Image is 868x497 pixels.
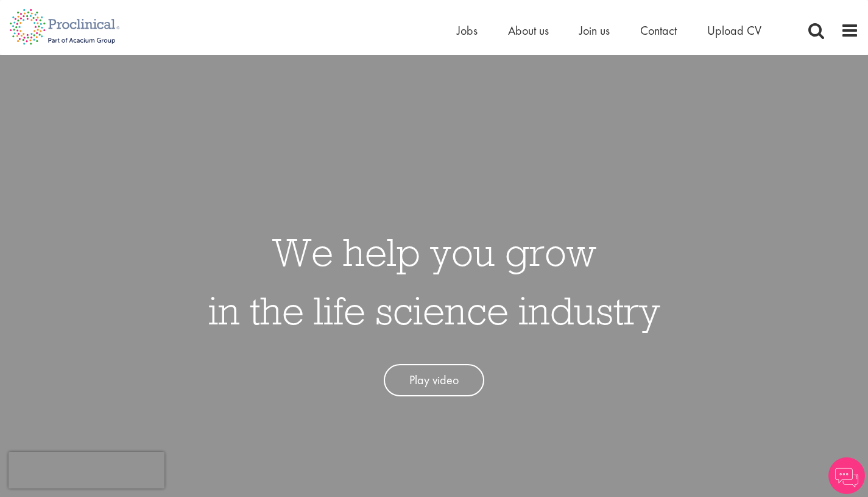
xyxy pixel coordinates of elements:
[640,23,677,38] a: Contact
[579,23,610,38] a: Join us
[208,223,660,340] h1: We help you grow in the life science industry
[508,23,549,38] a: About us
[828,457,865,494] img: Chatbot
[384,364,484,396] a: Play video
[707,23,761,38] a: Upload CV
[457,23,478,38] a: Jobs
